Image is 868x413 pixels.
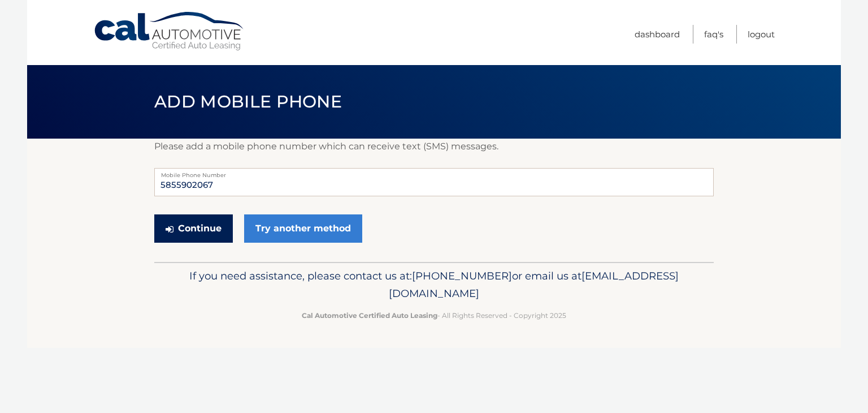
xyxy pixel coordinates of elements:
[302,311,437,320] strong: Cal Automotive Certified Auto Leasing
[154,168,714,177] label: Mobile Phone Number
[154,139,714,154] p: Please add a mobile phone number which can receive text (SMS) messages.
[748,25,775,44] a: Logout
[162,309,706,321] p: - All Rights Reserved - Copyright 2025
[154,168,714,196] input: Mobile Phone Number
[244,214,362,243] a: Try another method
[635,25,680,44] a: Dashboard
[154,214,233,243] button: Continue
[704,25,723,44] a: FAQ's
[154,91,342,112] span: Add Mobile Phone
[93,11,246,51] a: Cal Automotive
[412,269,512,282] span: [PHONE_NUMBER]
[162,267,706,303] p: If you need assistance, please contact us at: or email us at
